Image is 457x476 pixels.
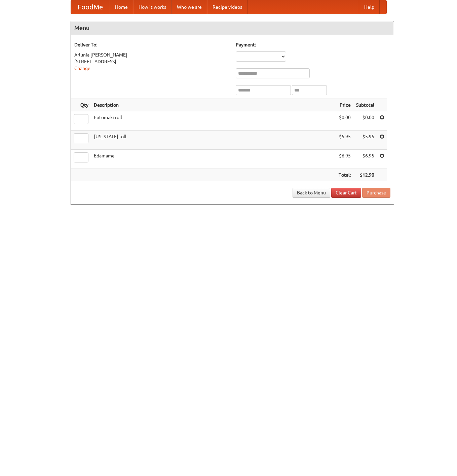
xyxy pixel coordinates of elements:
[91,131,336,150] td: [US_STATE] roll
[336,99,353,111] th: Price
[71,99,91,111] th: Qty
[91,111,336,131] td: Futomaki roll
[362,188,390,198] button: Purchase
[353,150,377,169] td: $6.95
[353,131,377,150] td: $5.95
[336,111,353,131] td: $0.00
[336,169,353,181] th: Total:
[336,131,353,150] td: $5.95
[172,0,207,14] a: Who we are
[74,66,90,71] a: Change
[353,169,377,181] th: $12.90
[91,150,336,169] td: Edamame
[336,150,353,169] td: $6.95
[353,99,377,111] th: Subtotal
[331,188,361,198] a: Clear Cart
[74,58,229,65] div: [STREET_ADDRESS]
[110,0,133,14] a: Home
[207,0,247,14] a: Recipe videos
[74,41,229,48] h5: Deliver To:
[71,0,110,14] a: FoodMe
[359,0,380,14] a: Help
[74,51,229,58] div: Arlunia [PERSON_NAME]
[91,99,336,111] th: Description
[133,0,172,14] a: How it works
[353,111,377,131] td: $0.00
[236,41,390,48] h5: Payment:
[71,21,394,35] h4: Menu
[293,188,330,198] a: Back to Menu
